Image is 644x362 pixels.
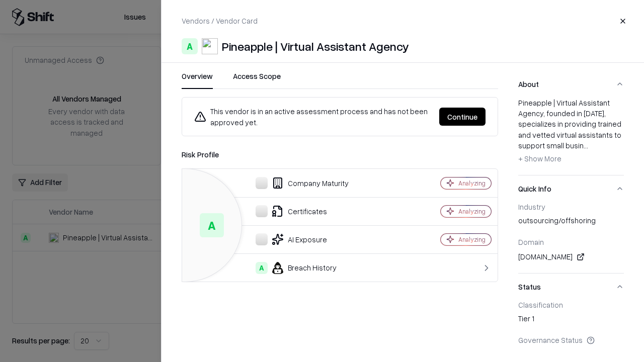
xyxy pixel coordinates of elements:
span: + Show More [518,154,561,163]
button: About [518,71,624,98]
button: Continue [439,108,486,126]
div: [DOMAIN_NAME] [518,251,624,263]
div: Risk Profile [182,148,498,160]
button: Overview [182,71,213,89]
div: Tier 1 [518,313,624,327]
div: Analyzing [458,235,486,244]
div: This vendor is in an active assessment process and has not been approved yet. [194,106,431,128]
span: ... [584,141,588,150]
button: Access Scope [233,71,281,89]
div: outsourcing/offshoring [518,215,624,229]
div: Analyzing [458,179,486,188]
div: Certificates [190,205,406,217]
div: Company Maturity [190,177,406,189]
div: Analyzing [458,207,486,216]
div: A [182,38,198,54]
div: Quick Info [518,202,624,273]
div: A [256,262,268,274]
button: Status [518,274,624,300]
div: Classification [518,300,624,309]
p: Vendors / Vendor Card [182,16,258,26]
div: A [200,213,224,237]
div: Governance Status [518,335,624,344]
div: AI Exposure [190,233,406,245]
button: Quick Info [518,175,624,202]
div: Breach History [190,262,406,274]
div: About [518,98,624,175]
div: Pineapple | Virtual Assistant Agency, founded in [DATE], specializes in providing trained and vet... [518,98,624,167]
img: Pineapple | Virtual Assistant Agency [202,38,218,54]
div: Pineapple | Virtual Assistant Agency [222,38,409,54]
div: Domain [518,237,624,246]
button: + Show More [518,151,561,167]
div: Industry [518,202,624,211]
